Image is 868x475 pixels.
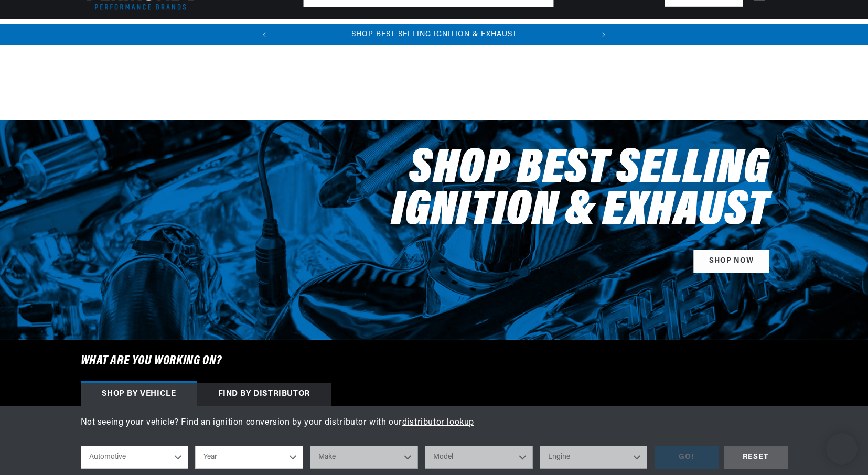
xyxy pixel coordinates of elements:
[724,19,788,45] summary: Product Support
[252,19,385,44] summary: Headers, Exhausts & Components
[254,24,275,45] button: Translation missing: en.sections.announcements.previous_announcement
[693,250,769,273] a: SHOP NOW
[195,446,303,469] select: Year
[385,19,445,44] summary: Engine Swaps
[197,383,331,406] div: Find by Distributor
[55,24,814,45] slideshow-component: Translation missing: en.sections.announcements.announcement_bar
[540,446,648,469] select: Engine
[402,418,474,427] a: distributor lookup
[310,446,418,469] select: Make
[275,29,593,40] div: Announcement
[425,446,533,469] select: Model
[351,30,517,38] a: SHOP BEST SELLING IGNITION & EXHAUST
[81,416,788,430] p: Not seeing your vehicle? Find an ignition conversion by your distributor with our
[165,19,252,44] summary: Coils & Distributors
[81,383,197,406] div: Shop by vehicle
[724,446,788,469] div: RESET
[445,19,522,44] summary: Battery Products
[275,29,593,40] div: 1 of 2
[81,19,165,44] summary: Ignition Conversions
[521,19,596,44] summary: Spark Plug Wires
[596,19,650,44] summary: Motorcycle
[81,446,189,469] select: Ride Type
[321,149,769,233] h2: Shop Best Selling Ignition & Exhaust
[593,24,614,45] button: Translation missing: en.sections.announcements.next_announcement
[55,340,814,382] h6: What are you working on?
